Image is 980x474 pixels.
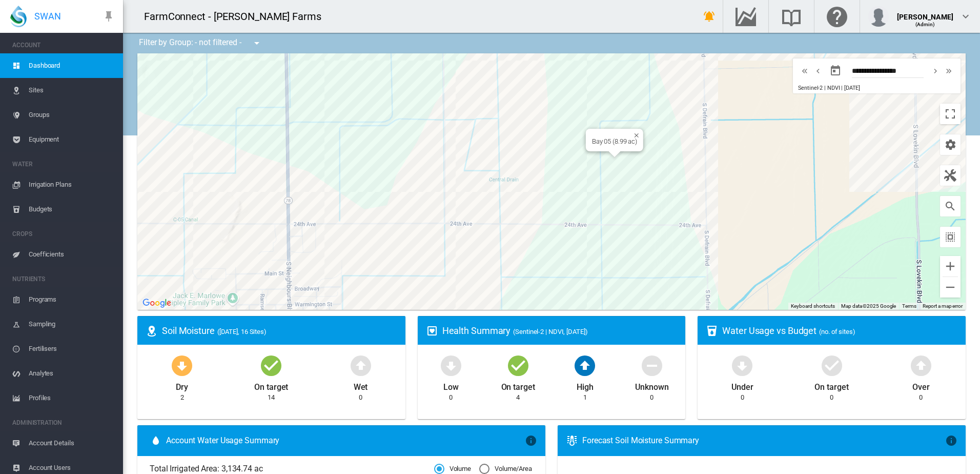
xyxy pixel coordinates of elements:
md-icon: icon-arrow-down-bold-circle [170,353,194,378]
md-icon: icon-arrow-up-bold-circle [909,353,933,378]
md-icon: icon-heart-box-outline [426,325,438,337]
md-icon: icon-select-all [944,231,956,243]
md-icon: icon-magnify [944,200,956,212]
button: Toggle fullscreen view [940,104,961,124]
div: Bay 05 (8.99 ac) [592,137,637,145]
button: Keyboard shortcuts [791,303,835,310]
span: Sentinel-2 | NDVI [798,85,840,91]
div: FarmConnect - [PERSON_NAME] Farms [144,9,331,24]
md-icon: icon-map-marker-radius [146,325,158,337]
md-icon: icon-bell-ring [703,10,716,23]
span: (Sentinel-2 | NDVI, [DATE]) [513,328,587,335]
div: Under [731,378,753,393]
div: Wet [354,378,368,393]
span: Programs [29,287,115,312]
button: Zoom in [940,256,961,276]
md-icon: icon-pin [103,10,115,23]
md-icon: icon-menu-down [251,37,263,49]
md-radio-button: Volume/Area [479,464,532,474]
md-icon: icon-thermometer-lines [566,434,578,447]
div: On target [254,378,288,393]
span: Equipment [29,127,115,152]
button: Zoom out [940,277,961,298]
md-icon: icon-chevron-double-right [943,65,954,77]
span: Analytes [29,361,115,386]
span: Fertilisers [29,337,115,361]
span: NUTRIENTS [12,271,115,287]
div: 0 [359,393,362,402]
span: Sites [29,78,115,103]
div: Soil Moisture [162,324,397,337]
span: Budgets [29,197,115,222]
md-icon: icon-arrow-down-bold-circle [439,353,463,378]
span: ACCOUNT [12,37,115,53]
md-radio-button: Volume [434,464,471,474]
md-icon: icon-cog [944,139,956,151]
md-icon: icon-cup-water [706,325,718,337]
div: Over [912,378,930,393]
a: Report a map error [923,303,963,309]
button: icon-magnify [940,196,961,216]
div: Forecast Soil Moisture Summary [582,435,945,446]
span: Groups [29,103,115,127]
a: Open this area in Google Maps (opens a new window) [140,297,174,310]
div: 1 [583,393,587,402]
md-icon: icon-chevron-left [812,65,824,77]
md-icon: icon-checkbox-marked-circle [259,353,283,378]
span: | [DATE] [841,85,860,91]
button: md-calendar [825,61,846,81]
span: ADMINISTRATION [12,414,115,431]
span: Profiles [29,386,115,410]
md-icon: icon-arrow-up-bold-circle [349,353,373,378]
img: profile.jpg [868,6,889,27]
md-icon: icon-water [150,434,162,447]
div: 0 [830,393,833,402]
md-icon: icon-minus-circle [640,353,664,378]
div: 4 [516,393,520,402]
a: Terms [902,303,916,309]
div: High [577,378,594,393]
md-icon: icon-checkbox-marked-circle [820,353,844,378]
div: 0 [919,393,923,402]
div: 14 [268,393,275,402]
div: On target [814,378,848,393]
div: Health Summary [442,324,678,337]
md-icon: icon-chevron-double-left [799,65,810,77]
div: On target [501,378,535,393]
div: Low [443,378,459,393]
div: 0 [650,393,654,402]
span: Account Water Usage Summary [166,435,525,446]
md-icon: Go to the Data Hub [733,10,758,23]
span: Map data ©2025 Google [841,303,896,309]
span: WATER [12,156,115,172]
md-icon: icon-information [945,434,957,447]
div: 0 [741,393,744,402]
button: Close [630,129,637,136]
md-icon: Click here for help [825,10,849,23]
span: (no. of sites) [819,328,855,335]
span: Dashboard [29,53,115,78]
button: icon-chevron-left [811,65,825,77]
md-icon: Search the knowledge base [779,10,804,23]
span: Irrigation Plans [29,172,115,197]
md-icon: icon-information [525,434,537,447]
button: icon-chevron-right [929,65,942,77]
div: Dry [176,378,188,393]
div: 0 [449,393,453,402]
button: icon-chevron-double-right [942,65,955,77]
button: icon-chevron-double-left [798,65,811,77]
img: SWAN-Landscape-Logo-Colour-drop.png [10,6,27,27]
span: Sampling [29,312,115,337]
span: ([DATE], 16 Sites) [217,328,267,335]
button: icon-menu-down [247,33,267,53]
md-icon: icon-arrow-up-bold-circle [573,353,597,378]
div: Unknown [635,378,668,393]
button: icon-cog [940,134,961,155]
span: Coefficients [29,242,115,267]
div: 2 [180,393,184,402]
md-icon: icon-chevron-down [959,10,972,23]
md-icon: icon-arrow-down-bold-circle [730,353,754,378]
button: icon-bell-ring [699,6,720,27]
div: [PERSON_NAME] [897,8,953,18]
span: Account Details [29,431,115,456]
